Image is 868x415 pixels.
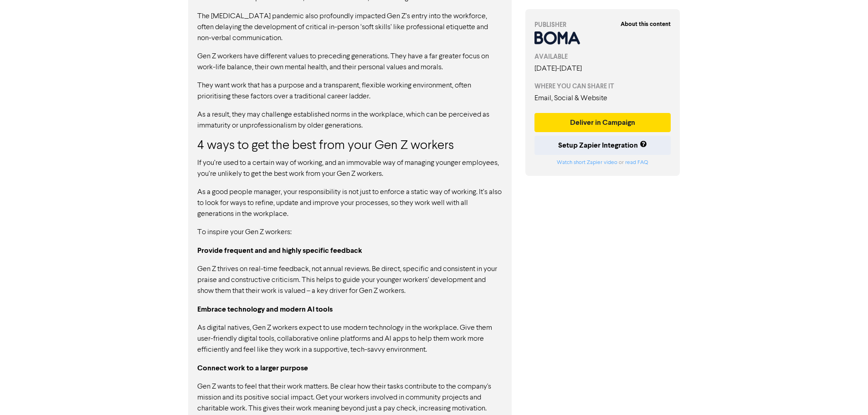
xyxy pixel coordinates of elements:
[534,113,671,132] button: Deliver in Campaign
[197,264,503,297] p: Gen Z thrives on real-time feedback, not annual reviews. Be direct, specific and consistent in yo...
[197,246,362,255] strong: Provide frequent and and highly specific feedback
[197,138,503,154] h3: 4 ways to get the best from your Gen Z workers
[197,80,503,102] p: They want work that has a purpose and a transparent, flexible working environment, often prioriti...
[197,158,503,179] p: If you’re used to a certain way of working, and an immovable way of managing younger employees, y...
[534,93,671,104] div: Email, Social & Website
[534,136,671,155] button: Setup Zapier Integration
[197,227,503,238] p: To inspire your Gen Z workers:
[822,371,868,415] iframe: Chat Widget
[534,82,671,91] div: WHERE YOU CAN SHARE IT
[197,11,503,44] p: The [MEDICAL_DATA] pandemic also profoundly impacted Gen Z’s entry into the workforce, often dela...
[534,52,671,61] div: AVAILABLE
[621,20,671,28] strong: About this content
[557,160,617,165] a: Watch short Zapier video
[197,51,503,73] p: Gen Z workers have different values to preceding generations. They have a far greater focus on wo...
[197,305,333,314] strong: Embrace technology and modern AI tools
[197,323,503,355] p: As digital natives, Gen Z workers expect to use modern technology in the workplace. Give them use...
[197,187,503,220] p: As a good people manager, your responsibility is not just to enforce a static way of working. It’...
[197,109,503,131] p: As a result, they may challenge established norms in the workplace, which can be perceived as imm...
[534,159,671,167] div: or
[197,364,308,373] strong: Connect work to a larger purpose
[625,160,648,165] a: read FAQ
[534,63,671,74] div: [DATE] - [DATE]
[197,381,503,414] p: Gen Z wants to feel that their work matters. Be clear how their tasks contribute to the company's...
[534,20,671,30] div: PUBLISHER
